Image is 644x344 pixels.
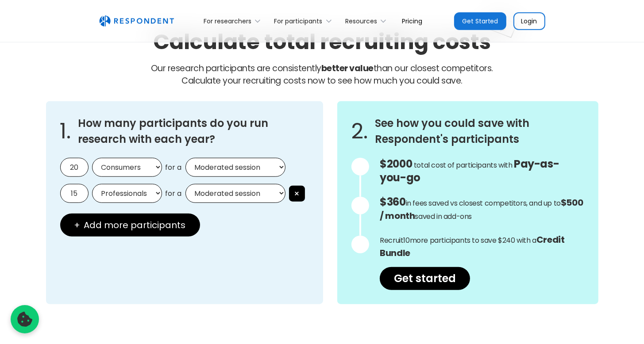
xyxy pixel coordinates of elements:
p: Our research participants are consistently than our closest competitors. [46,62,598,87]
span: + [74,221,81,229]
span: 2. [351,127,368,136]
div: For participants [274,17,323,26]
span: Add more participants [84,221,186,229]
span: Pay-as-you-go [380,157,559,185]
span: $2000 [380,157,412,171]
a: home [99,15,174,27]
p: Recruit more participants to save $240 with a [380,233,584,260]
a: Pricing [395,11,429,31]
div: Resources [340,11,395,31]
h3: See how you could save with Respondent's participants [375,115,584,147]
div: For participants [269,11,340,31]
a: Get started [380,267,470,290]
div: For researchers [204,17,251,26]
strong: better value [321,62,374,74]
a: Get Started [454,12,506,30]
span: Calculate your recruiting costs now to see how much you could save. [181,75,463,87]
span: 1. [60,127,71,136]
span: 10 [404,235,410,245]
span: $360 [380,195,405,209]
span: for a [166,189,182,198]
h3: How many participants do you run research with each year? [78,115,309,147]
a: Login [513,12,545,30]
div: For researchers [199,11,269,31]
span: for a [166,163,182,172]
button: × [289,186,305,202]
button: + Add more participants [60,214,200,237]
img: Untitled UI logotext [99,15,174,27]
div: Resources [345,17,377,26]
p: in fees saved vs closest competitors, and up to saved in add-ons [380,196,584,223]
span: total cost of participants with [414,160,513,170]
